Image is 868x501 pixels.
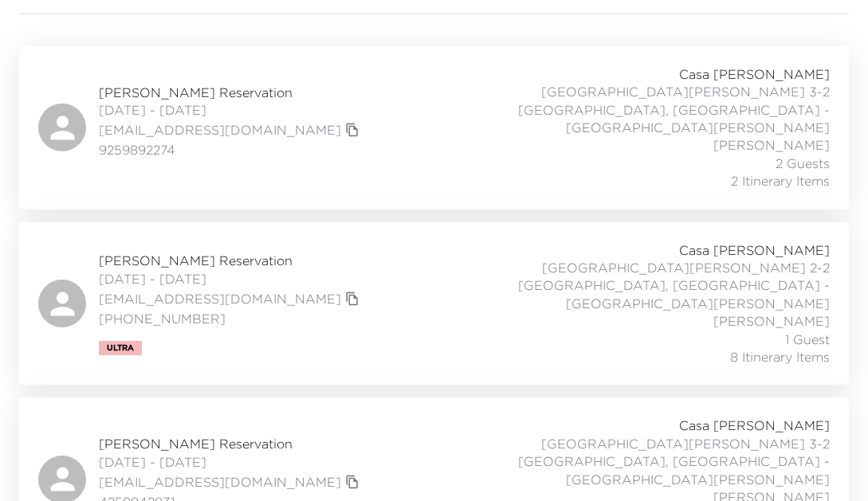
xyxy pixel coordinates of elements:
[19,222,849,386] a: [PERSON_NAME] Reservation[DATE] - [DATE][EMAIL_ADDRESS][DOMAIN_NAME]copy primary member email[PHO...
[513,83,830,136] span: [GEOGRAPHIC_DATA][PERSON_NAME] 3-2 [GEOGRAPHIC_DATA], [GEOGRAPHIC_DATA] - [GEOGRAPHIC_DATA][PERSO...
[513,435,830,488] span: [GEOGRAPHIC_DATA][PERSON_NAME] 3-2 [GEOGRAPHIC_DATA], [GEOGRAPHIC_DATA] - [GEOGRAPHIC_DATA][PERSO...
[776,155,830,172] span: 2 Guests
[99,270,363,288] span: [DATE] - [DATE]
[785,331,830,348] span: 1 Guest
[99,101,363,119] span: [DATE] - [DATE]
[99,141,363,159] span: 9259892274
[341,288,363,310] button: copy primary member email
[730,348,830,366] span: 8 Itinerary Items
[19,46,849,209] a: [PERSON_NAME] Reservation[DATE] - [DATE][EMAIL_ADDRESS][DOMAIN_NAME]copy primary member email9259...
[679,65,830,83] span: Casa [PERSON_NAME]
[513,259,830,312] span: [GEOGRAPHIC_DATA][PERSON_NAME] 2-2 [GEOGRAPHIC_DATA], [GEOGRAPHIC_DATA] - [GEOGRAPHIC_DATA][PERSO...
[107,343,134,353] span: Ultra
[679,241,830,259] span: Casa [PERSON_NAME]
[99,310,363,327] span: [PHONE_NUMBER]
[341,119,363,141] button: copy primary member email
[99,84,363,101] span: [PERSON_NAME] Reservation
[99,453,363,471] span: [DATE] - [DATE]
[731,172,830,190] span: 2 Itinerary Items
[99,121,341,139] a: [EMAIL_ADDRESS][DOMAIN_NAME]
[341,471,363,493] button: copy primary member email
[713,312,830,330] span: [PERSON_NAME]
[99,473,341,491] a: [EMAIL_ADDRESS][DOMAIN_NAME]
[99,435,363,452] span: [PERSON_NAME] Reservation
[99,252,363,269] span: [PERSON_NAME] Reservation
[713,136,830,154] span: [PERSON_NAME]
[679,417,830,434] span: Casa [PERSON_NAME]
[99,290,341,307] a: [EMAIL_ADDRESS][DOMAIN_NAME]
